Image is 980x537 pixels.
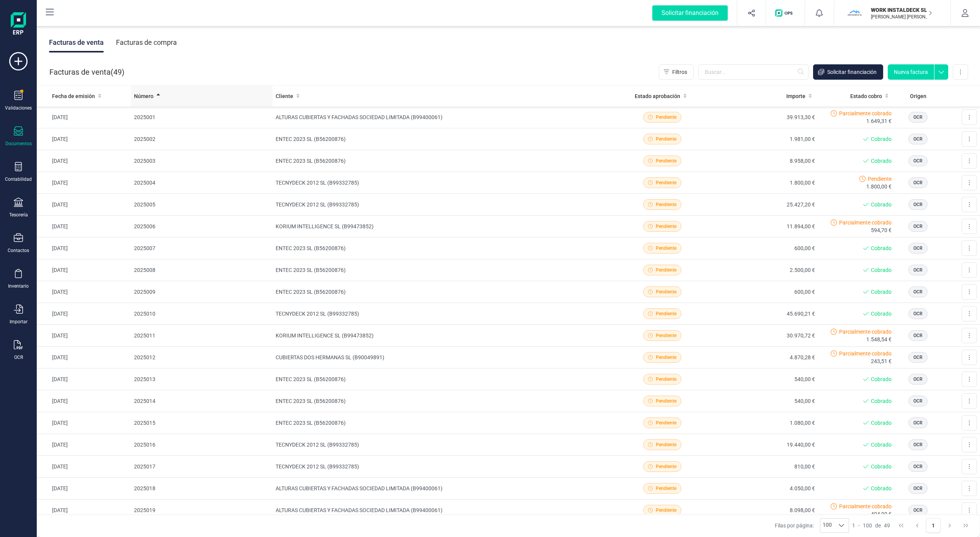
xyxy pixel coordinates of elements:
p: [PERSON_NAME] [PERSON_NAME] [871,14,932,20]
span: 49 [884,522,890,529]
span: Estado aprobación [635,92,680,100]
td: ENTEC 2023 SL (B56200876) [273,128,611,150]
span: Pendiente [656,310,676,317]
span: 404,90 € [871,510,892,518]
span: Filtros [672,68,687,76]
td: TECNYDECK 2012 SL (B99332785) [273,456,611,478]
td: 2025011 [131,325,273,347]
span: OCR [913,179,923,186]
span: Pendiente [656,288,676,295]
div: Tesorería [9,212,28,218]
span: 1.548,54 € [866,336,892,343]
td: [DATE] [37,390,131,412]
span: Fecha de emisión [52,92,95,100]
td: 45.690,21 € [714,303,818,325]
td: [DATE] [37,412,131,434]
span: Pendiente [656,376,676,383]
td: ENTEC 2023 SL (B56200876) [273,237,611,259]
img: Logo de OPS [775,9,795,17]
span: Pendiente [656,332,676,339]
div: Filas por página: [775,518,849,533]
span: 1 [852,522,855,529]
span: Cobrado [871,441,892,449]
td: 2025009 [131,281,273,303]
td: 2025002 [131,128,273,150]
td: 4.050,00 € [714,478,818,499]
span: OCR [913,288,923,295]
td: ENTEC 2023 SL (B56200876) [273,368,611,390]
span: Cobrado [871,201,892,208]
td: 2.500,00 € [714,259,818,281]
td: [DATE] [37,106,131,128]
input: Buscar... [698,64,808,80]
td: [DATE] [37,128,131,150]
td: 540,00 € [714,390,818,412]
span: Cobrado [871,375,892,383]
button: Last Page [959,518,973,533]
td: 540,00 € [714,368,818,390]
span: OCR [913,507,923,514]
span: 243,51 € [871,357,892,365]
span: Cobrado [871,266,892,274]
td: TECNYDECK 2012 SL (B99332785) [273,172,611,194]
span: Cobrado [871,157,892,165]
td: 19.440,00 € [714,434,818,456]
td: [DATE] [37,325,131,347]
div: Contactos [8,247,29,254]
button: Next Page [942,518,957,533]
span: Cobrado [871,135,892,143]
td: ENTEC 2023 SL (B56200876) [273,412,611,434]
td: [DATE] [37,150,131,172]
div: Validaciones [5,105,32,111]
div: OCR [14,354,23,360]
span: 49 [113,67,122,77]
button: Solicitar financiación [643,1,737,25]
td: 2025019 [131,499,273,521]
span: Pendiente [656,179,676,186]
td: 2025018 [131,478,273,499]
td: [DATE] [37,478,131,499]
td: 1.080,00 € [714,412,818,434]
td: 4.870,28 € [714,347,818,368]
td: [DATE] [37,216,131,237]
button: Solicitar financiación [813,64,883,80]
span: Cobrado [871,397,892,405]
td: 1.981,00 € [714,128,818,150]
td: 2025012 [131,347,273,368]
td: TECNYDECK 2012 SL (B99332785) [273,194,611,216]
td: TECNYDECK 2012 SL (B99332785) [273,434,611,456]
span: Pendiente [656,419,676,426]
td: ALTURAS CUBIERTAS Y FACHADAS SOCIEDAD LIMITADA (B99400061) [273,499,611,521]
td: [DATE] [37,347,131,368]
td: 2025010 [131,303,273,325]
span: Pendiente [656,354,676,361]
span: Pendiente [868,175,892,183]
td: 11.894,00 € [714,216,818,237]
span: OCR [913,157,923,164]
td: [DATE] [37,172,131,194]
td: [DATE] [37,456,131,478]
span: OCR [913,245,923,252]
td: [DATE] [37,237,131,259]
span: 1.800,00 € [866,183,892,190]
span: Cobrado [871,288,892,296]
span: OCR [913,310,923,317]
td: 30.970,72 € [714,325,818,347]
td: ALTURAS CUBIERTAS Y FACHADAS SOCIEDAD LIMITADA (B99400061) [273,106,611,128]
button: Previous Page [910,518,924,533]
td: 2025015 [131,412,273,434]
span: Cobrado [871,419,892,427]
span: Cliente [276,92,293,100]
span: Pendiente [656,136,676,142]
div: Inventario [8,283,29,289]
td: 2025013 [131,368,273,390]
td: 600,00 € [714,281,818,303]
td: [DATE] [37,259,131,281]
td: 2025004 [131,172,273,194]
td: 2025005 [131,194,273,216]
span: Parcialmente cobrado [839,503,892,510]
span: 100 [863,522,872,529]
span: Pendiente [656,245,676,252]
span: Pendiente [656,114,676,121]
button: Filtros [659,64,694,80]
